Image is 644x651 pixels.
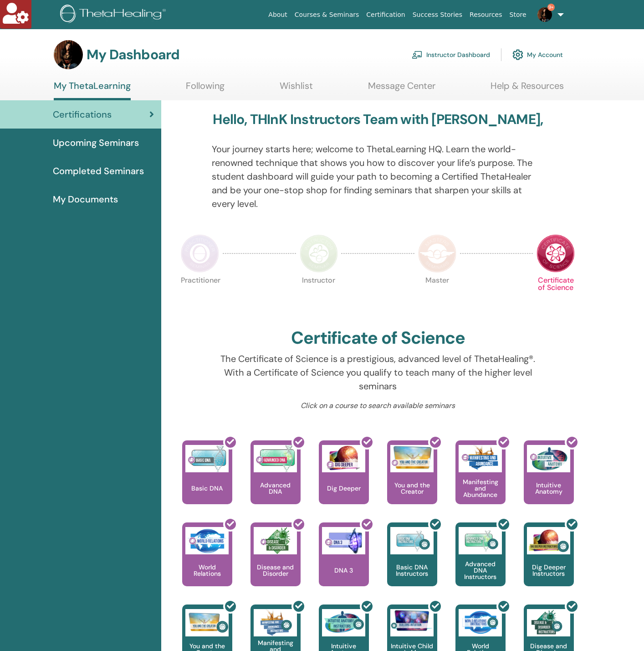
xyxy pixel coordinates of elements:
img: default.jpg [537,7,552,22]
img: default.jpg [54,40,83,69]
img: World Relations Instructors [459,609,502,636]
img: chalkboard-teacher.svg [412,51,423,59]
a: Resources [466,6,506,23]
span: My Documents [53,192,118,206]
a: Message Center [368,80,435,98]
img: Dig Deeper Instructors [527,527,570,554]
a: Manifesting and Abundance Manifesting and Abundance [455,440,506,522]
a: Following [186,80,225,98]
p: Dig Deeper [323,485,364,491]
img: Intuitive Anatomy Instructors [322,609,365,636]
p: Dig Deeper Instructors [524,564,574,577]
p: Basic DNA Instructors [387,564,437,577]
p: Disease and Disorder [250,564,301,577]
p: World Relations [182,564,232,577]
img: Disease and Disorder [254,527,297,554]
p: Your journey starts here; welcome to ThetaLearning HQ. Learn the world-renowned technique that sh... [212,142,544,211]
img: You and the Creator Instructors [185,609,229,636]
p: The Certificate of Science is a prestigious, advanced level of ThetaHealing®. With a Certificate ... [212,352,544,393]
p: Manifesting and Abundance [455,479,506,498]
a: Advanced DNA Instructors Advanced DNA Instructors [455,522,506,604]
img: Dig Deeper [322,445,365,472]
a: Certification [363,6,409,23]
a: Help & Resources [491,80,564,98]
a: You and the Creator You and the Creator [387,440,437,522]
h3: My Dashboard [87,46,179,63]
img: logo.png [60,5,169,25]
a: Success Stories [409,6,466,23]
img: Basic DNA [185,445,229,472]
p: You and the Creator [387,482,437,495]
img: Certificate of Science [537,234,575,273]
a: Intuitive Anatomy Intuitive Anatomy [524,440,574,522]
h3: Hello, THInK Instructors Team with [PERSON_NAME], [213,111,543,128]
span: Certifications [53,108,112,121]
a: My Account [512,45,563,65]
span: Upcoming Seminars [53,136,139,150]
a: Store [506,6,530,23]
img: Instructor [300,234,338,273]
a: Advanced DNA Advanced DNA [250,440,301,522]
p: Instructor [300,277,338,315]
img: DNA 3 [322,527,365,554]
a: About [265,6,291,23]
img: Basic DNA Instructors [390,527,434,554]
span: 9+ [547,4,555,11]
img: Intuitive Anatomy [527,445,570,472]
a: My ThetaLearning [54,80,131,100]
a: Basic DNA Basic DNA [182,440,232,522]
img: cog.svg [512,47,523,62]
a: DNA 3 DNA 3 [319,522,369,604]
img: Practitioner [181,234,219,273]
p: Advanced DNA [250,482,301,495]
span: Completed Seminars [53,164,144,178]
a: Disease and Disorder Disease and Disorder [250,522,301,604]
p: Advanced DNA Instructors [455,561,506,580]
img: Manifesting and Abundance [459,445,502,472]
a: Dig Deeper Instructors Dig Deeper Instructors [524,522,574,604]
p: Certificate of Science [537,277,575,315]
p: Intuitive Anatomy [524,482,574,495]
img: Disease and Disorder Instructors [527,609,570,636]
img: Advanced DNA Instructors [459,527,502,554]
a: Dig Deeper Dig Deeper [319,440,369,522]
a: Courses & Seminars [291,6,363,23]
p: Master [418,277,456,315]
h2: Certificate of Science [291,328,465,349]
a: Wishlist [280,80,313,98]
a: Basic DNA Instructors Basic DNA Instructors [387,522,437,604]
a: World Relations World Relations [182,522,232,604]
p: Practitioner [181,277,219,315]
img: Advanced DNA [254,445,297,472]
p: Click on a course to search available seminars [212,400,544,411]
img: World Relations [185,527,229,554]
img: You and the Creator [390,445,434,470]
img: Master [418,234,456,273]
img: Manifesting and Abundance Instructors [254,609,297,636]
img: Intuitive Child In Me Instructors [390,609,434,631]
a: Instructor Dashboard [412,45,490,65]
